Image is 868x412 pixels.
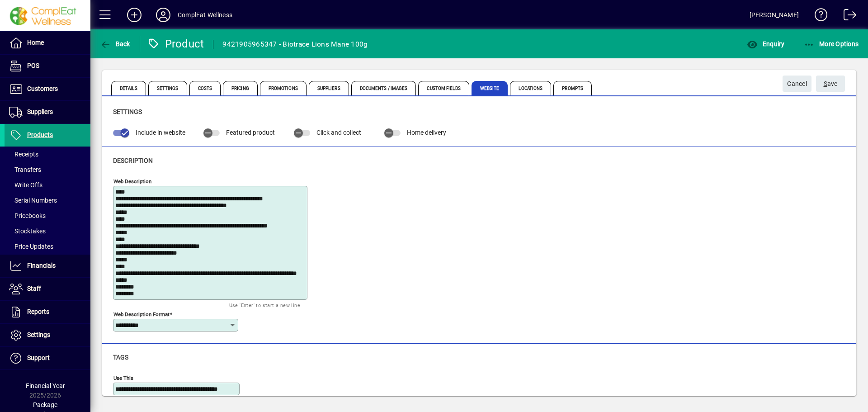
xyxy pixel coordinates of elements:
span: Stocktakes [9,227,46,235]
a: Serial Numbers [5,193,90,208]
button: Profile [149,7,178,23]
a: Reports [5,301,90,323]
a: Pricebooks [5,208,90,223]
button: Cancel [783,76,811,92]
button: Enquiry [745,36,787,52]
a: Support [5,347,90,369]
span: Settings [27,331,50,338]
a: Settings [5,324,90,346]
button: Save [816,76,845,92]
span: Settings [148,81,187,95]
span: Write Offs [9,181,42,189]
span: Customers [27,85,58,92]
span: Package [33,401,57,408]
span: Receipts [9,151,38,158]
div: ComplEat Wellness [178,8,232,22]
span: Price Updates [9,243,53,250]
a: POS [5,55,90,77]
a: Financials [5,255,90,277]
a: Staff [5,278,90,300]
span: Support [27,354,50,361]
span: Transfers [9,166,41,173]
a: Price Updates [5,239,90,254]
span: Include in website [136,129,185,136]
button: Back [98,36,132,52]
span: Documents / Images [351,81,416,95]
span: Costs [189,81,221,95]
a: Transfers [5,162,90,177]
a: Receipts [5,147,90,162]
span: Suppliers [27,108,53,115]
span: Website [472,81,508,95]
a: Home [5,32,90,54]
span: ave [824,76,838,91]
span: Serial Numbers [9,197,57,204]
mat-hint: Use 'Enter' to start a new line [229,300,300,310]
a: Logout [837,2,857,31]
span: Home delivery [407,129,446,136]
div: Product [147,37,204,51]
a: Knowledge Base [808,2,828,31]
span: Products [27,131,53,138]
span: Back [100,40,130,47]
button: Add [120,7,149,23]
span: S [824,80,827,87]
app-page-header-button: Back [90,36,140,52]
span: Pricing [223,81,258,95]
span: Featured product [226,129,275,136]
button: More Options [802,36,861,52]
span: Description [113,157,153,164]
a: Suppliers [5,101,90,123]
a: Customers [5,78,90,100]
span: Details [111,81,146,95]
span: Prompts [553,81,592,95]
span: Cancel [787,76,807,91]
div: 9421905965347 - Biotrace Lions Mane 100g [222,37,368,52]
span: Enquiry [747,40,784,47]
a: Stocktakes [5,223,90,239]
span: Settings [113,108,142,115]
span: More Options [804,40,859,47]
span: Home [27,39,44,46]
span: Locations [510,81,551,95]
span: Suppliers [309,81,349,95]
div: [PERSON_NAME] [750,8,799,22]
a: Write Offs [5,177,90,193]
span: Custom Fields [418,81,469,95]
span: Financials [27,262,56,269]
span: Financial Year [26,382,65,389]
span: POS [27,62,39,69]
mat-label: Use This [113,374,133,381]
span: Reports [27,308,49,315]
span: Promotions [260,81,307,95]
span: Staff [27,285,41,292]
span: Pricebooks [9,212,46,219]
span: Tags [113,354,128,361]
mat-label: Web Description Format [113,311,170,317]
mat-label: Web Description [113,178,151,184]
span: Click and collect [316,129,361,136]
